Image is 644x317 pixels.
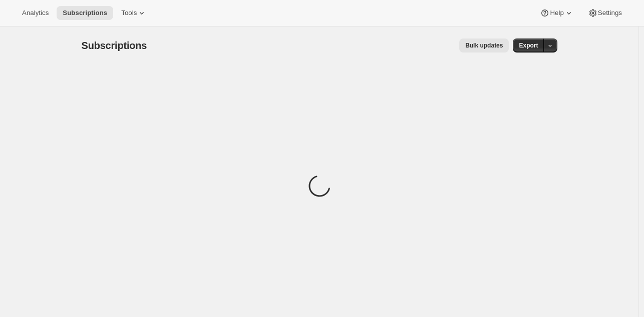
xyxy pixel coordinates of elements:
span: Tools [121,9,137,17]
span: Settings [598,9,622,17]
button: Bulk updates [459,38,509,52]
button: Export [513,38,544,52]
span: Help [550,9,563,17]
span: Analytics [22,9,49,17]
button: Analytics [16,6,55,20]
span: Bulk updates [465,41,503,49]
span: Export [519,41,538,49]
button: Settings [582,6,628,20]
button: Tools [115,6,153,20]
span: Subscriptions [82,40,147,51]
button: Help [534,6,579,20]
span: Subscriptions [63,9,107,17]
button: Subscriptions [57,6,113,20]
